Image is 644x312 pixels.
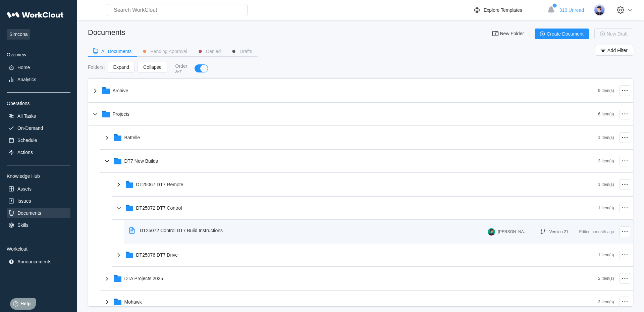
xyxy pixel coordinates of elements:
[7,148,70,157] a: Actions
[136,252,178,258] div: DT25076 DT7 Drive
[17,150,33,155] div: Actions
[101,49,131,54] div: All Documents
[175,63,188,74] div: Order a-z
[226,46,257,56] button: Drafts
[7,75,70,84] a: Analytics
[7,208,70,218] a: Documents
[17,198,31,204] div: Issues
[124,276,163,281] div: DTA Projects 2025
[488,228,495,236] img: user.png
[607,32,628,36] span: New Draft
[595,45,633,56] button: Add Filter
[7,173,70,179] div: Knowledge Hub
[7,52,70,57] div: Overview
[598,182,614,187] div: 1 Item(s)
[598,300,614,304] div: 3 Item(s)
[17,259,51,264] div: Announcements
[140,228,223,233] div: DT25072 Control DT7 Build Instructions
[17,113,36,119] div: All Tasks
[17,186,32,192] div: Assets
[598,112,614,116] div: 6 Item(s)
[7,111,70,121] a: All Tasks
[150,49,187,54] div: Pending Approval
[7,257,70,266] a: Announcements
[549,229,569,234] div: Version 21
[17,65,30,70] div: Home
[7,246,70,252] div: Workclout
[7,101,70,106] div: Operations
[7,63,70,72] a: Home
[559,7,584,13] span: 319 Unread
[136,182,183,187] div: DT25067 DT7 Remote
[598,276,614,281] div: 2 Item(s)
[598,206,614,210] div: 1 Item(s)
[124,135,140,140] div: Battelle
[598,159,614,163] div: 3 Item(s)
[113,111,130,117] div: Projects
[498,229,528,234] div: [PERSON_NAME]
[488,29,529,39] button: New Folder
[598,135,614,140] div: 1 Item(s)
[7,220,70,230] a: Skills
[17,222,29,228] div: Skills
[138,62,167,72] button: Collapse
[193,46,226,56] button: Denied
[535,29,589,39] button: Create Document
[124,299,142,305] div: Mohawk
[7,136,70,145] a: Schedule
[598,253,614,257] div: 1 Item(s)
[17,77,36,82] div: Analytics
[88,28,125,37] div: Documents
[579,228,614,236] div: Edited a month ago
[239,49,252,54] div: Drafts
[88,64,105,70] div: Folders :
[108,62,135,72] button: Expand
[17,210,41,216] div: Documents
[143,65,161,69] span: Collapse
[124,158,158,164] div: DT7 New Builds
[113,88,128,93] div: Archive
[17,125,43,131] div: On-Demand
[137,46,193,56] button: Pending Approval
[7,196,70,206] a: Issues
[500,31,524,37] span: New Folder
[88,46,137,56] button: All Documents
[7,123,70,133] a: On-Demand
[484,7,522,13] div: Explore Templates
[107,4,248,16] input: Search WorkClout
[7,184,70,194] a: Assets
[594,29,633,39] button: New Draft
[136,205,182,211] div: DT25072 DT7 Control
[594,4,605,16] img: user-5.png
[7,29,30,40] span: Simcona
[598,88,614,93] div: 9 Item(s)
[17,138,37,143] div: Schedule
[607,48,628,53] span: Add Filter
[547,32,584,36] span: Create Document
[113,65,129,69] span: Expand
[206,49,221,54] div: Denied
[473,6,544,14] a: Explore Templates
